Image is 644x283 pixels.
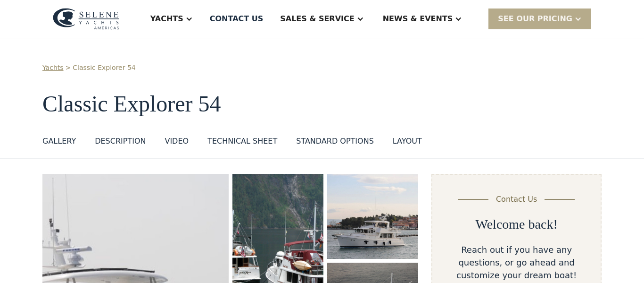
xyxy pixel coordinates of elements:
a: Classic Explorer 54 [73,63,135,73]
div: News & EVENTS [383,13,453,25]
h2: Welcome back! [476,216,558,232]
div: standard options [296,136,374,147]
img: 50 foot motor yacht [327,174,418,259]
a: Yachts [42,63,64,73]
a: open lightbox [327,174,418,259]
div: Contact Us [496,194,537,205]
div: GALLERY [42,136,76,147]
div: Sales & Service [280,13,354,25]
div: Reach out if you have any questions, or go ahead and customize your dream boat! [447,243,586,282]
a: standard options [296,136,374,151]
a: GALLERY [42,136,76,151]
a: DESCRIPTION [95,136,146,151]
div: DESCRIPTION [95,136,146,147]
div: layout [393,136,422,147]
div: SEE Our Pricing [488,9,591,29]
a: Technical sheet [207,136,277,151]
div: > [66,63,71,73]
div: Contact US [210,13,264,25]
div: SEE Our Pricing [498,13,572,25]
a: VIDEO [165,136,189,151]
img: logo [53,8,119,30]
h1: Classic Explorer 54 [42,92,602,117]
div: Technical sheet [207,136,277,147]
a: layout [393,136,422,151]
div: VIDEO [165,136,189,147]
div: Yachts [150,13,183,25]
